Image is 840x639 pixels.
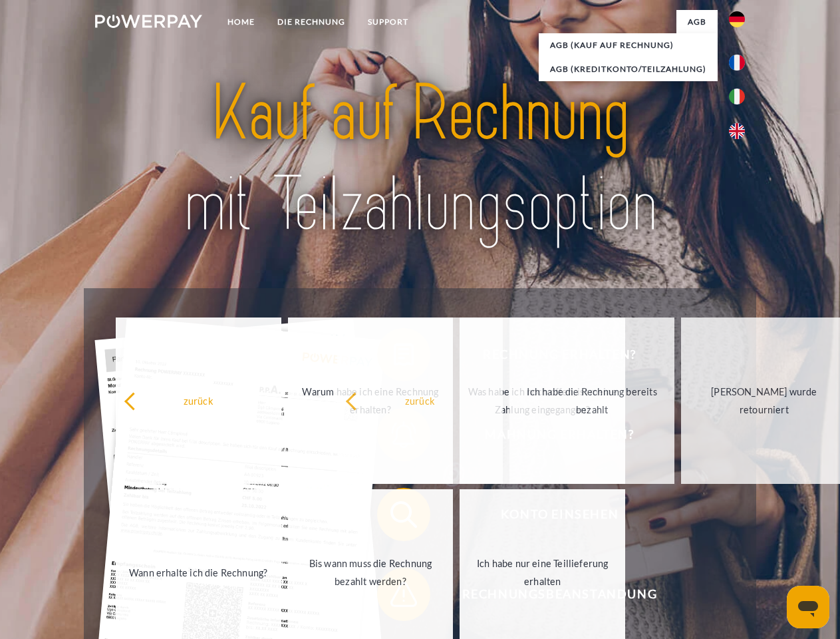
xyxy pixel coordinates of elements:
img: de [729,11,745,27]
div: Warum habe ich eine Rechnung erhalten? [296,383,446,419]
div: zurück [345,391,495,409]
a: Home [216,10,266,34]
a: AGB (Kauf auf Rechnung) [539,33,718,57]
a: agb [676,10,718,34]
img: fr [729,55,745,71]
a: DIE RECHNUNG [266,10,356,34]
img: title-powerpay_de.svg [127,64,713,255]
a: AGB (Kreditkonto/Teilzahlung) [539,57,718,81]
img: en [729,123,745,139]
img: it [729,89,745,105]
div: Ich habe nur eine Teillieferung erhalten [468,554,617,590]
div: Wann erhalte ich die Rechnung? [124,563,273,581]
div: Ich habe die Rechnung bereits bezahlt [517,383,667,419]
a: SUPPORT [356,10,420,34]
div: zurück [124,391,273,409]
img: logo-powerpay-white.svg [95,15,202,28]
div: [PERSON_NAME] wurde retourniert [689,383,839,419]
div: Bis wann muss die Rechnung bezahlt werden? [296,554,446,590]
iframe: Schaltfläche zum Öffnen des Messaging-Fensters [787,586,829,628]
